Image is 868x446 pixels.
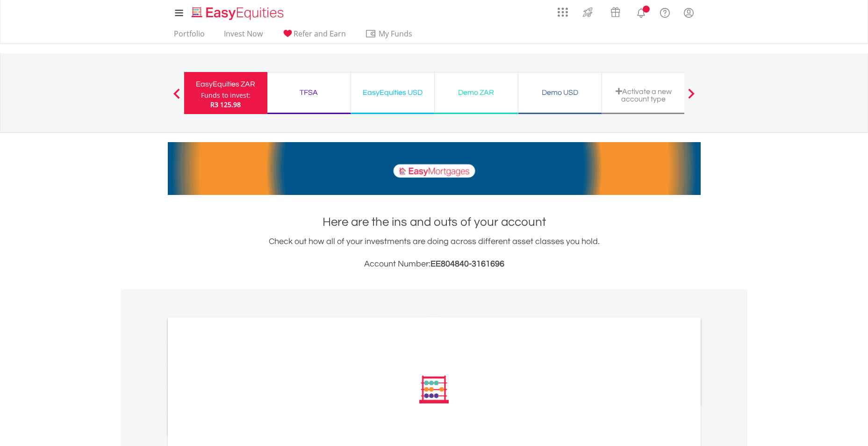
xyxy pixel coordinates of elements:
img: vouchers-v2.svg [608,5,623,20]
a: Vouchers [602,2,629,20]
a: Portfolio [170,29,208,43]
a: FAQ's and Support [653,2,677,21]
img: grid-menu-icon.svg [558,7,568,17]
div: Funds to invest: [201,91,251,100]
img: thrive-v2.svg [580,5,595,20]
h1: Here are the ins and outs of your account [168,214,701,230]
a: Notifications [629,2,653,21]
a: Home page [188,2,287,21]
div: Demo USD [524,86,596,99]
div: EasyEquities USD [357,86,429,99]
a: Refer and Earn [278,29,350,43]
div: Activate a new account type [608,87,680,103]
div: Demo ZAR [440,86,512,99]
div: Check out how all of your investments are doing across different asset classes you hold. [168,235,701,271]
div: TFSA [273,86,345,99]
span: My Funds [365,28,426,40]
img: EasyMortage Promotion Banner [168,142,701,195]
a: My Profile [677,2,701,23]
h3: Account Number: [168,258,701,271]
img: EasyEquities_Logo.png [190,6,287,21]
a: AppsGrid [552,2,574,17]
span: Refer and Earn [294,29,346,39]
span: R3 125.98 [210,100,241,109]
div: EasyEquities ZAR [190,78,262,91]
a: Invest Now [220,29,266,43]
span: EE804840-3161696 [430,259,504,268]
